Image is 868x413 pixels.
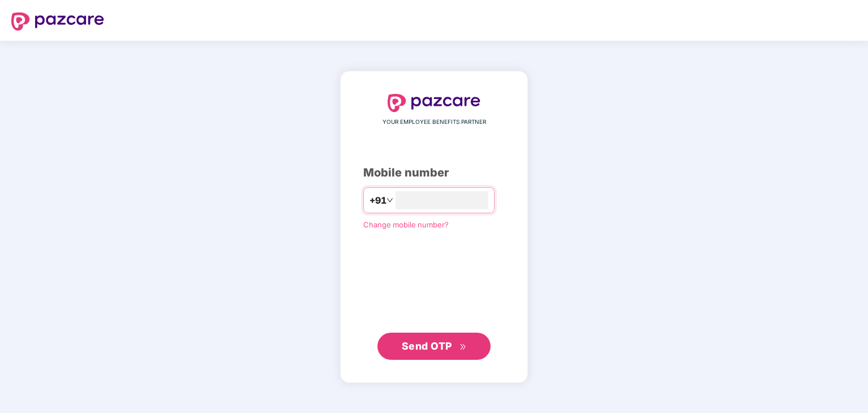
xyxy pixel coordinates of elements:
[383,118,486,127] span: YOUR EMPLOYEE BENEFITS PARTNER
[363,164,505,182] div: Mobile number
[386,197,393,204] span: down
[388,94,480,112] img: logo
[459,343,467,351] span: double-right
[377,333,491,360] button: Send OTPdouble-right
[369,193,386,208] span: +91
[402,340,452,352] span: Send OTP
[11,12,104,31] img: logo
[363,220,449,229] a: Change mobile number?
